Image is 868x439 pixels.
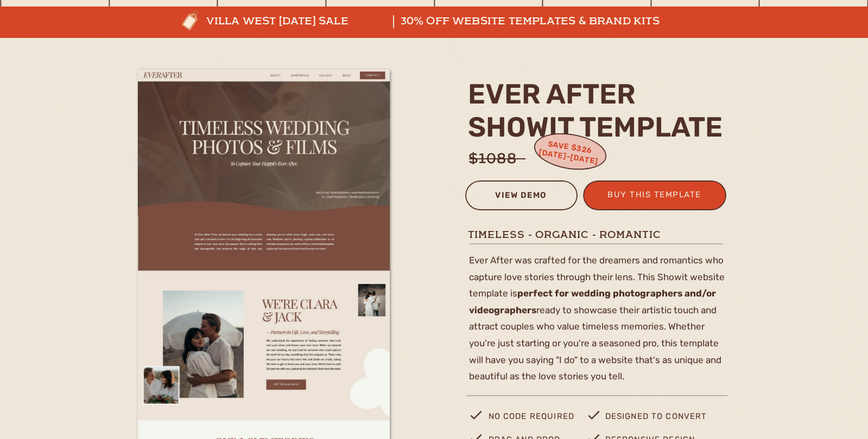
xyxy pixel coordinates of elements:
[401,15,690,28] a: 30% off website templates & brand kits
[472,188,571,206] a: view demo
[489,409,587,430] p: no code required
[206,15,392,28] a: villa west [DATE] sale
[469,252,727,388] p: Ever After was crafted for the dreamers and romantics who capture love stories through their lens...
[601,188,708,205] a: buy this template
[605,409,727,430] p: designed to convert
[468,148,556,162] h1: $1088
[469,288,716,315] b: perfect for wedding photographers and/or videographers
[468,228,726,241] h1: timeless - organic - romantic
[468,78,730,143] h2: ever after Showit template
[535,138,602,170] h3: Save $326 [DATE]-[DATE]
